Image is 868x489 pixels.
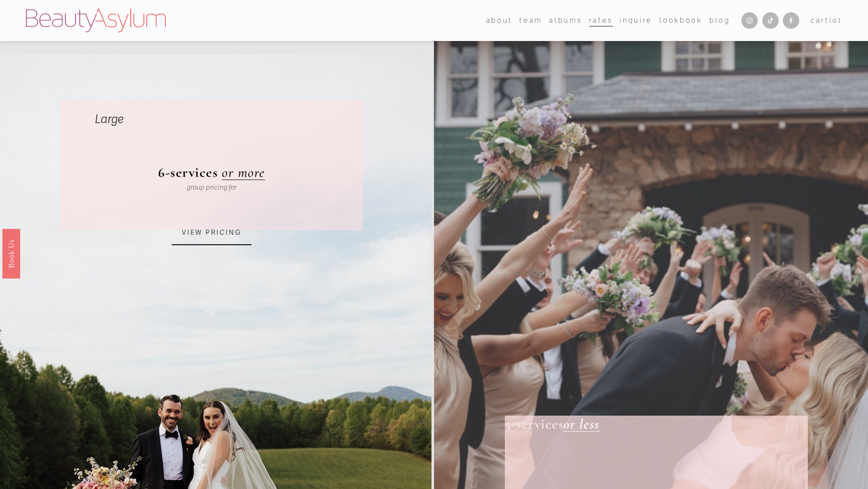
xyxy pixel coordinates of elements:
[564,416,600,432] a: or less
[505,416,564,432] strong: 5-services
[659,14,702,27] a: Lookbook
[811,15,842,26] a: Cart(0)
[486,15,513,26] span: about
[589,14,613,27] a: Rates
[832,16,838,24] span: 0
[2,228,20,278] a: Book Us
[709,14,730,27] a: Blog
[222,164,265,181] a: or more
[519,15,542,26] span: team
[187,183,236,191] em: group pricing for
[783,12,799,29] a: Facebook
[829,16,842,24] span: ( )
[26,9,166,32] img: Beauty Asylum | Bridal Hair &amp; Makeup Charlotte &amp; Atlanta
[95,112,123,127] em: Large
[741,12,758,29] a: Instagram
[486,14,513,27] a: folder dropdown
[158,164,218,181] strong: 6-services
[549,14,582,27] a: albums
[762,12,779,29] a: TikTok
[172,221,252,245] a: VIEW PRICING
[620,14,652,27] a: Inquire
[519,14,542,27] a: folder dropdown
